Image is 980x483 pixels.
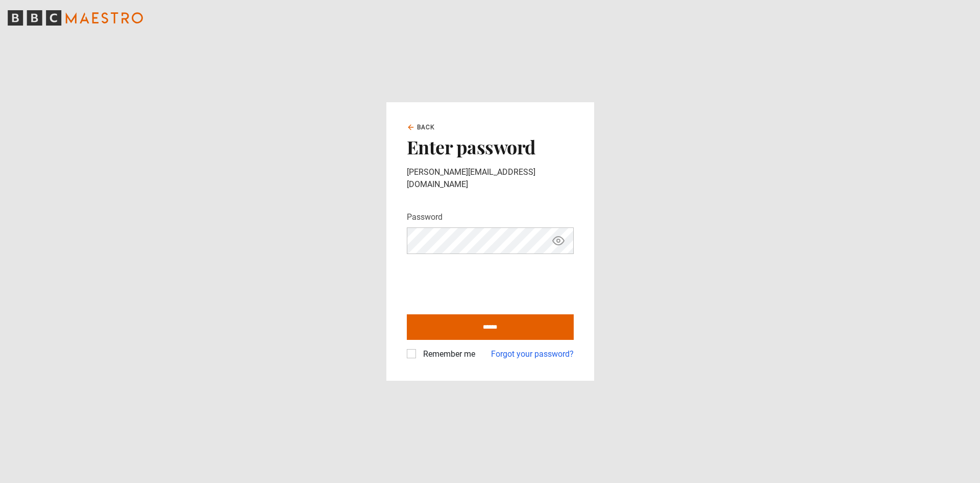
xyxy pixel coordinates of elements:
h2: Enter password [407,136,574,157]
a: Back [407,123,435,132]
iframe: reCAPTCHA [407,262,562,302]
span: Back [417,123,435,132]
label: Password [407,211,443,223]
a: Forgot your password? [491,348,574,360]
p: [PERSON_NAME][EMAIL_ADDRESS][DOMAIN_NAME] [407,166,574,191]
svg: BBC Maestro [8,10,143,26]
label: Remember me [419,348,475,360]
button: Show password [550,232,567,250]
